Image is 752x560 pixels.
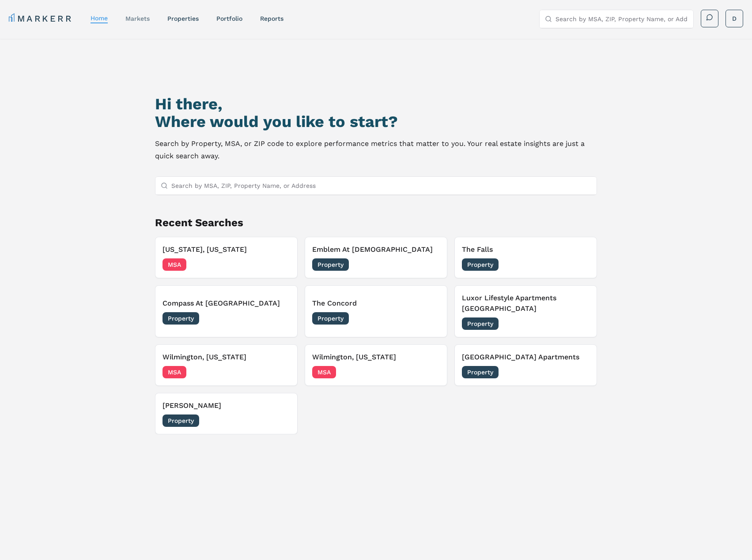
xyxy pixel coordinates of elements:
button: Remove The FallsThe FallsProperty[DATE] [454,237,597,278]
h3: The Concord [312,298,440,309]
span: Property [312,312,349,325]
a: MARKERR [9,12,73,25]
span: [DATE] [420,368,440,377]
a: home [91,15,108,22]
button: Remove The ConcordThe ConcordProperty[DATE] [305,285,447,337]
span: [DATE] [270,260,290,269]
a: properties [167,15,199,22]
button: Remove Madison Ironbridge[PERSON_NAME]Property[DATE] [155,393,298,434]
h3: Emblem At [DEMOGRAPHIC_DATA] [312,244,440,255]
h3: Compass At [GEOGRAPHIC_DATA] [162,298,290,309]
button: Remove Washington, District of Columbia[US_STATE], [US_STATE]MSA[DATE] [155,237,298,278]
span: D [732,14,737,23]
span: Property [312,258,349,271]
button: Remove River House Apartments[GEOGRAPHIC_DATA] ApartmentsProperty[DATE] [454,344,597,386]
p: Search by Property, MSA, or ZIP code to explore performance metrics that matter to you. Your real... [155,138,597,162]
button: Remove Luxor Lifestyle Apartments WilmingtonLuxor Lifestyle Apartments [GEOGRAPHIC_DATA]Property[... [454,285,597,337]
h3: [GEOGRAPHIC_DATA] Apartments [462,352,590,362]
h3: Luxor Lifestyle Apartments [GEOGRAPHIC_DATA] [462,293,590,314]
span: [DATE] [270,314,290,323]
span: Property [162,312,199,325]
input: Search by MSA, ZIP, Property Name, or Address [171,177,591,194]
span: [DATE] [570,319,590,328]
span: [DATE] [420,314,440,323]
h2: Recent Searches [155,216,597,230]
h3: [US_STATE], [US_STATE] [162,244,290,255]
button: Remove Emblem At ChristianaEmblem At [DEMOGRAPHIC_DATA]Property[DATE] [305,237,447,278]
span: MSA [312,366,336,378]
h3: The Falls [462,244,590,255]
button: D [726,10,743,27]
h2: Where would you like to start? [155,113,597,131]
input: Search by MSA, ZIP, Property Name, or Address [555,10,688,28]
a: markets [125,15,150,22]
button: Remove Wilmington, DelawareWilmington, [US_STATE]MSA[DATE] [155,344,298,386]
a: Portfolio [216,15,242,22]
span: [DATE] [270,368,290,377]
h3: [PERSON_NAME] [162,400,290,411]
span: MSA [162,258,186,271]
span: Property [162,414,199,427]
span: Property [462,366,499,378]
span: [DATE] [570,368,590,377]
span: [DATE] [420,260,440,269]
button: Remove Compass At The GroveCompass At [GEOGRAPHIC_DATA]Property[DATE] [155,285,298,337]
span: [DATE] [270,416,290,425]
span: MSA [162,366,186,378]
span: Property [462,258,499,271]
h3: Wilmington, [US_STATE] [312,352,440,362]
span: [DATE] [570,260,590,269]
h1: Hi there, [155,95,597,113]
button: Remove Wilmington, DelawareWilmington, [US_STATE]MSA[DATE] [305,344,447,386]
span: Property [462,317,499,330]
h3: Wilmington, [US_STATE] [162,352,290,362]
a: reports [260,15,283,22]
